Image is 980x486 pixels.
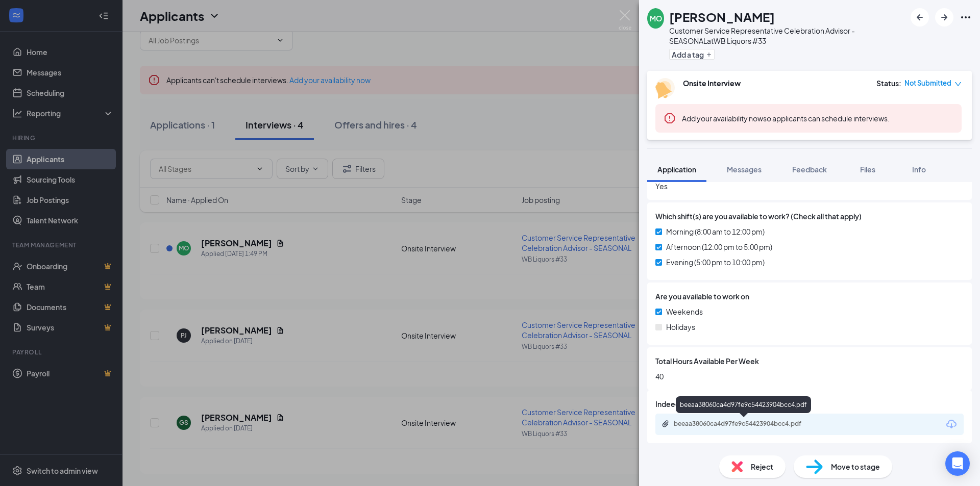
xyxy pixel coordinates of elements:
span: Move to stage [831,461,880,472]
svg: Plus [706,52,712,58]
span: 40 [655,371,964,382]
span: Reject [751,461,773,472]
a: Paperclipbeeaa38060ca4d97fe9c54423904bcc4.pdf [661,420,827,429]
button: Add your availability now [682,113,763,123]
button: PlusAdd a tag [669,49,715,60]
span: Messages [727,165,762,174]
button: ArrowRight [935,8,953,27]
svg: Ellipses [960,11,972,23]
div: Open Intercom Messenger [945,451,970,476]
span: so applicants can schedule interviews. [682,114,890,123]
div: Status : [876,78,901,88]
span: Evening (5:00 pm to 10:00 pm) [666,257,765,268]
span: Weekends [666,306,703,317]
span: Info [912,165,926,174]
svg: Paperclip [661,420,670,428]
span: Not Submitted [904,78,951,88]
div: beeaa38060ca4d97fe9c54423904bcc4.pdf [674,420,817,428]
span: Morning (8:00 am to 12:00 pm) [666,226,765,237]
svg: Download [945,418,958,430]
span: Indeed Resume [655,398,709,410]
button: ArrowLeftNew [911,8,929,27]
svg: Error [664,112,676,124]
span: Are you available to work on [655,291,749,302]
span: Application [657,165,696,174]
h1: [PERSON_NAME] [669,8,775,25]
b: Onsite Interview [683,79,741,88]
div: MO [650,13,662,23]
span: Yes [655,181,964,192]
svg: ArrowRight [938,11,950,23]
div: beeaa38060ca4d97fe9c54423904bcc4.pdf [676,396,811,413]
span: Holidays [666,321,695,332]
span: Feedback [792,165,827,174]
span: Total Hours Available Per Week [655,355,759,367]
svg: ArrowLeftNew [914,11,926,23]
span: down [954,81,962,88]
div: Customer Service Representative Celebration Advisor - SEASONAL at WB Liquors #33 [669,25,905,46]
span: Files [860,165,875,174]
span: Afternoon (12:00 pm to 5:00 pm) [666,241,772,252]
span: Which shift(s) are you available to work? (Check all that apply) [655,211,862,222]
